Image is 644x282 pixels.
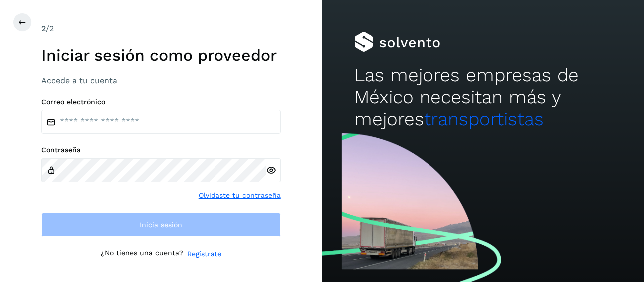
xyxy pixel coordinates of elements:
[41,213,281,237] button: Inicia sesión
[187,249,221,259] a: Regístrate
[41,98,281,106] label: Correo electrónico
[140,221,182,228] span: Inicia sesión
[41,146,281,154] label: Contraseña
[199,190,281,201] a: Olvidaste tu contraseña
[41,46,281,65] h1: Iniciar sesión como proveedor
[101,249,183,259] p: ¿No tienes una cuenta?
[41,76,281,85] h3: Accede a tu cuenta
[41,24,46,33] span: 2
[424,108,544,130] span: transportistas
[354,64,612,131] h2: Las mejores empresas de México necesitan más y mejores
